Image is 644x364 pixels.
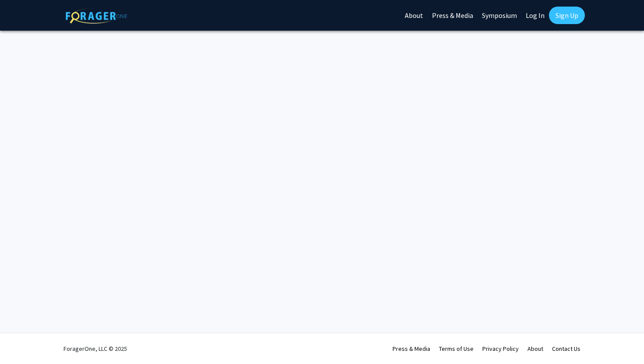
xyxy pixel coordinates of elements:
a: Sign Up [549,7,585,24]
a: Privacy Policy [482,345,519,353]
a: Terms of Use [439,345,474,353]
a: Press & Media [393,345,430,353]
img: ForagerOne Logo [66,8,127,24]
a: Contact Us [552,345,580,353]
a: About [527,345,543,353]
div: ForagerOne, LLC © 2025 [64,333,127,364]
